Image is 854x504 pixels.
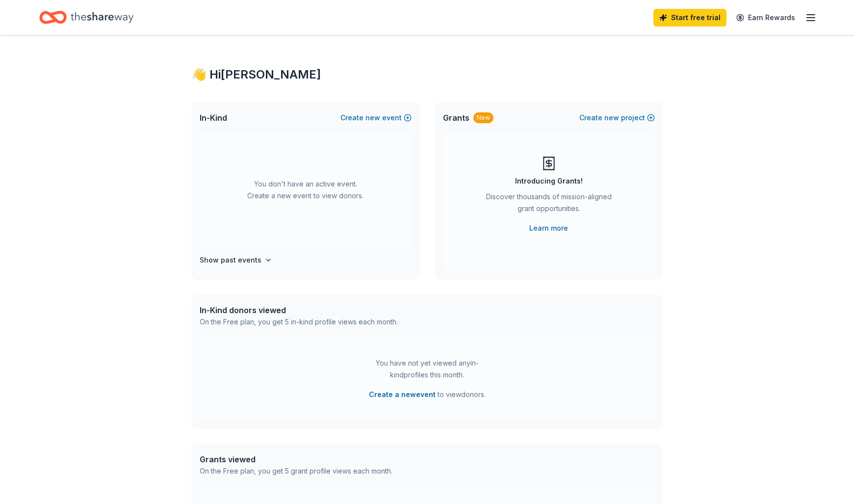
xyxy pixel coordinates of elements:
[192,67,663,82] div: 👋 Hi [PERSON_NAME]
[200,453,392,465] div: Grants viewed
[200,316,398,328] div: On the Free plan, you get 5 in-kind profile views each month.
[369,389,436,400] button: Create a newevent
[340,112,412,124] button: Createnewevent
[200,465,392,477] div: On the Free plan, you get 5 grant profile views each month.
[604,112,619,124] span: new
[579,112,655,124] button: Createnewproject
[473,112,493,123] div: New
[200,254,272,266] button: Show past events
[365,112,380,124] span: new
[200,133,412,246] div: You don't have an active event. Create a new event to view donors.
[730,9,801,27] a: Earn Rewards
[653,9,726,27] a: Start free trial
[366,357,489,381] div: You have not yet viewed any in-kind profiles this month.
[200,254,261,266] h4: Show past events
[200,304,398,316] div: In-Kind donors viewed
[200,112,227,124] span: In-Kind
[369,389,486,400] span: to view donors .
[482,191,616,218] div: Discover thousands of mission-aligned grant opportunities.
[529,222,568,234] a: Learn more
[443,112,469,124] span: Grants
[515,175,583,187] div: Introducing Grants!
[39,6,133,29] a: Home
